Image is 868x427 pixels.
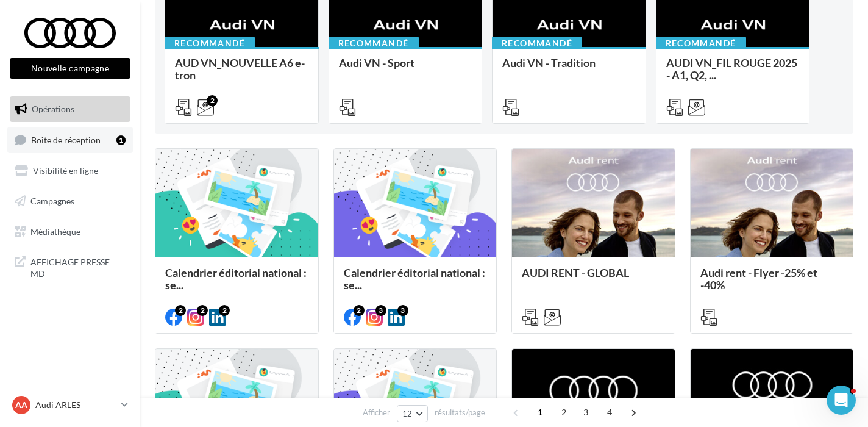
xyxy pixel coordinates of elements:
a: Campagnes [7,188,133,214]
span: Médiathèque [30,226,80,236]
span: résultats/page [435,407,485,418]
span: AUD VN_NOUVELLE A6 e-tron [175,56,305,82]
a: Visibilité en ligne [7,158,133,184]
div: Recommandé [656,37,746,50]
span: Campagnes [30,196,74,206]
span: 12 [402,409,413,418]
span: Audi rent - Flyer -25% et -40% [700,266,817,292]
span: Audi VN - Tradition [502,56,596,70]
span: Afficher [363,407,390,418]
a: Opérations [7,96,133,122]
button: 12 [397,405,428,422]
div: 2 [175,305,186,316]
span: 1 [530,403,550,422]
p: Audi ARLES [35,399,116,411]
iframe: Intercom live chat [827,386,856,415]
div: 2 [197,305,208,316]
div: 2 [354,305,365,316]
a: Médiathèque [7,219,133,245]
div: Recommandé [329,37,419,50]
span: AUDI RENT - GLOBAL [522,266,629,279]
span: AFFICHAGE PRESSE MD [30,254,126,280]
div: 1 [116,135,126,145]
span: 3 [576,403,596,422]
a: Boîte de réception1 [7,127,133,153]
a: AA Audi ARLES [10,393,130,417]
div: Recommandé [492,37,582,50]
div: 3 [397,305,408,316]
span: Calendrier éditorial national : se... [344,266,485,292]
div: 2 [219,305,230,316]
div: 3 [375,305,386,316]
span: 2 [554,403,574,422]
span: AUDI VN_FIL ROUGE 2025 - A1, Q2, ... [666,56,797,82]
span: Boîte de réception [31,134,101,145]
span: Audi VN - Sport [339,56,414,70]
span: Visibilité en ligne [33,165,98,176]
a: AFFICHAGE PRESSE MD [7,249,133,285]
span: AA [15,399,27,411]
div: Recommandé [165,37,255,50]
span: Opérations [32,104,74,114]
span: Calendrier éditorial national : se... [165,266,307,292]
div: 2 [207,95,218,106]
button: Nouvelle campagne [10,58,130,79]
span: 4 [600,403,619,422]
